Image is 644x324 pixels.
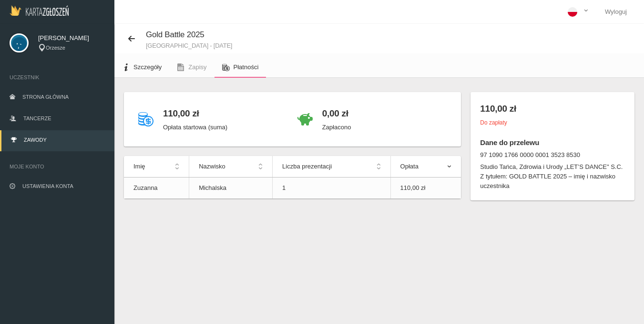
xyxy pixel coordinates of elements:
td: Zuzanna [124,178,189,199]
h6: Dane do przelewu [480,137,625,148]
th: Liczba prezentacji [273,156,391,178]
img: svg [10,33,29,52]
span: [PERSON_NAME] [38,33,105,43]
h4: 110,00 zł [163,106,227,120]
span: Tancerze [23,115,51,121]
span: Uczestnik [10,73,105,82]
h4: 0,00 zł [322,106,351,120]
th: Imię [124,156,189,178]
small: [GEOGRAPHIC_DATA] - [DATE] [146,42,232,49]
td: Michalska [189,178,273,199]
td: 110,00 zł [390,178,461,199]
span: Płatności [234,63,259,71]
span: Gold Battle 2025 [146,30,204,39]
dd: Z tytułem: GOLD BATTLE 2025 – imię i nazwisko uczestnika [480,172,625,191]
span: Ustawienia konta [22,183,73,189]
span: Strona główna [22,94,69,100]
p: Zapłacono [322,123,351,132]
a: Zapisy [169,57,214,78]
th: Opłata [390,156,461,178]
td: 1 [273,178,391,199]
a: Szczegóły [114,57,169,78]
span: Moje konto [10,162,105,171]
img: Logo [10,5,69,16]
span: Szczegóły [133,63,162,71]
small: Do zapłaty [480,119,507,126]
a: Płatności [215,57,266,78]
dt: 97 1090 1766 0000 0001 3523 8530 [480,150,625,160]
div: Orzesze [38,44,105,52]
span: Zawody [24,137,47,143]
p: Opłata startowa (suma) [163,123,227,132]
span: Zapisy [188,63,206,71]
dd: Studio Tańca, Zdrowia i Urody „LET’S DANCE" S.C. [480,162,625,172]
th: Nazwisko [189,156,273,178]
h4: 110,00 zł [480,102,625,115]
